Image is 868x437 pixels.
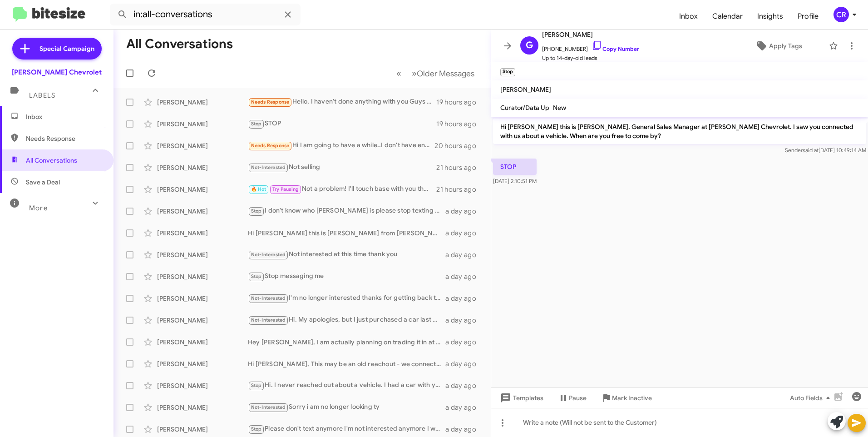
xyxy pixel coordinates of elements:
div: Not interested at this time thank you [248,249,445,260]
div: CR [833,7,849,22]
div: I don't know who [PERSON_NAME] is please stop texting me !!!! [248,206,445,216]
button: CR [826,7,858,22]
span: Not-Interested [251,252,286,258]
span: » [412,68,417,79]
span: Stop [251,121,262,127]
div: [PERSON_NAME] [157,403,248,412]
div: Hello, I haven't done anything with you Guys since [DATE] [248,97,436,107]
div: 19 hours ago [436,98,483,107]
span: Save a Deal [26,178,60,187]
div: a day ago [445,294,483,303]
div: a day ago [445,403,483,412]
span: Apply Tags [769,38,802,54]
div: [PERSON_NAME] [157,228,248,238]
span: Needs Response [26,134,103,143]
button: Templates [491,390,551,406]
p: Hi [PERSON_NAME] this is [PERSON_NAME], General Sales Manager at [PERSON_NAME] Chevrolet. I saw y... [493,119,866,144]
div: Not a problem! I'll touch base with you the 16th! [248,184,436,194]
span: « [396,68,401,79]
div: Not selling [248,162,436,173]
span: Older Messages [417,69,474,79]
div: [PERSON_NAME] [157,163,248,172]
button: Pause [551,390,594,406]
div: Hi [PERSON_NAME], This may be an old reachout - we connected in the fall of 2022 and purchased a ... [248,359,445,368]
a: Copy Number [592,45,639,52]
div: [PERSON_NAME] [157,185,248,194]
div: [PERSON_NAME] [157,119,248,129]
div: a day ago [445,316,483,325]
span: Mark Inactive [612,390,652,406]
div: [PERSON_NAME] [157,381,248,390]
span: All Conversations [26,156,77,165]
div: a day ago [445,338,483,347]
div: a day ago [445,425,483,434]
div: [PERSON_NAME] [157,316,248,325]
button: Next [406,64,480,83]
div: Sorry i am no longer looking ty [248,402,445,412]
div: [PERSON_NAME] [157,272,248,281]
span: Needs Response [251,143,290,149]
span: Stop [251,273,262,279]
div: 20 hours ago [434,141,483,150]
div: [PERSON_NAME] [157,425,248,434]
div: Hey [PERSON_NAME], I am actually planning on trading it in at [PERSON_NAME] Nissan of Stanhope, g... [248,338,445,347]
span: Auto Fields [790,390,833,406]
span: Templates [498,390,543,406]
span: More [29,204,48,212]
nav: Page navigation example [391,64,480,83]
span: Sender [DATE] 10:49:14 AM [785,147,866,154]
span: Curator/Data Up [500,104,549,112]
div: Hi. My apologies, but I just purchased a car last year from your dealership and I'm not looking f... [248,315,445,325]
span: New [553,104,566,112]
div: a day ago [445,228,483,238]
span: G [526,38,533,53]
span: Not-Interested [251,164,286,170]
a: Inbox [672,3,705,30]
span: Stop [251,382,262,388]
a: Insights [750,3,790,30]
div: a day ago [445,359,483,368]
div: [PERSON_NAME] [157,207,248,216]
span: Labels [29,91,55,99]
div: a day ago [445,381,483,390]
button: Mark Inactive [594,390,659,406]
div: [PERSON_NAME] [157,98,248,107]
span: Try Pausing [272,186,299,192]
div: STOP [248,119,436,129]
div: 21 hours ago [436,163,483,172]
div: 21 hours ago [436,185,483,194]
span: [PERSON_NAME] [542,29,639,40]
div: Hi I am going to have a while..I don't have enough equity in my Nissan Rogue..I have only had it ... [248,140,434,151]
small: Stop [500,68,515,76]
input: Search [110,4,301,25]
a: Special Campaign [12,38,102,60]
a: Profile [790,3,826,30]
div: Hi [PERSON_NAME] this is [PERSON_NAME] from [PERSON_NAME] in [GEOGRAPHIC_DATA], This is my cell n... [248,228,445,238]
h1: All Conversations [126,37,233,51]
div: a day ago [445,207,483,216]
div: [PERSON_NAME] [157,141,248,150]
span: 🔥 Hot [251,186,266,192]
div: [PERSON_NAME] [157,250,248,259]
button: Auto Fields [783,390,841,406]
a: Calendar [705,3,750,30]
div: 19 hours ago [436,119,483,129]
span: said at [803,147,819,154]
div: a day ago [445,250,483,259]
span: [DATE] 2:10:51 PM [493,178,537,184]
span: Up to 14-day-old leads [542,54,639,63]
span: Not-Interested [251,295,286,301]
button: Previous [391,64,407,83]
span: Inbox [26,112,103,121]
span: [PERSON_NAME] [500,85,551,94]
span: [PHONE_NUMBER] [542,40,639,54]
div: a day ago [445,272,483,281]
div: I'm no longer interested thanks for getting back though [248,293,445,303]
div: [PERSON_NAME] [157,359,248,368]
div: Please don't text anymore I'm not interested anymore I was just looking [248,424,445,434]
span: Needs Response [251,99,290,105]
div: [PERSON_NAME] [157,294,248,303]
